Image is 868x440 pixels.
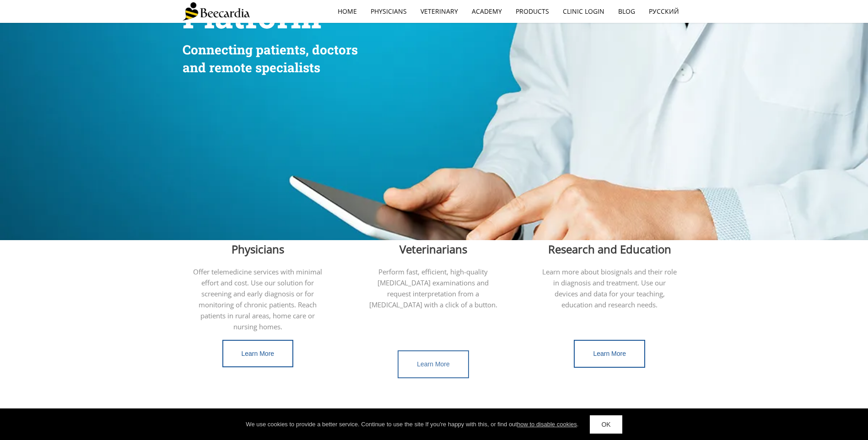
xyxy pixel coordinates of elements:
a: Learn More [398,350,469,378]
a: Physicians [364,1,414,22]
a: Learn More [222,340,294,368]
a: Clinic Login [556,1,611,22]
a: home [331,1,364,22]
span: Learn More [417,360,450,368]
span: Physicians [232,241,284,257]
span: Learn More [593,350,626,357]
a: Blog [611,1,642,22]
a: Products [509,1,556,22]
span: Veterinarians [399,241,467,257]
div: We use cookies to provide a better service. Continue to use the site If you're happy with this, o... [246,420,578,429]
a: Русский [642,1,686,22]
span: Learn more about biosignals and their role in diagnosis and treatment. Use our devices and data f... [542,267,677,309]
span: Research and Education [548,241,671,257]
span: Learn More [242,350,275,357]
a: OK [590,415,622,434]
img: Beecardia [183,2,250,21]
span: Perform fast, efficient, high-quality [MEDICAL_DATA] examinations and request interpretation from... [369,267,497,309]
span: Connecting patients, doctors [183,41,358,58]
a: how to disable cookies [517,421,577,428]
span: Offer telemedicine services with minimal effort and cost. Use our solution for screening and earl... [193,267,322,331]
a: Veterinary [414,1,465,22]
span: and remote specialists [183,59,320,76]
a: Learn More [574,340,645,368]
a: Academy [465,1,509,22]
